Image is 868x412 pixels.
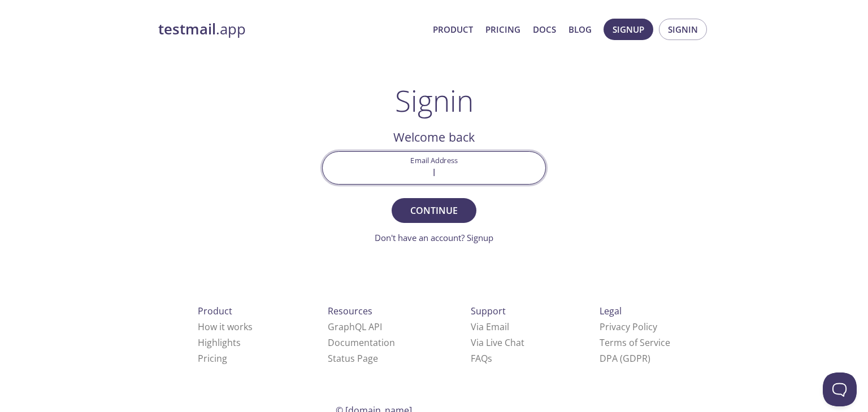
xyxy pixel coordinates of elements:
a: Pricing [198,352,227,365]
span: Legal [600,305,622,317]
span: Product [198,305,232,317]
a: testmail.app [158,20,424,39]
span: Signin [668,22,698,37]
a: DPA (GDPR) [600,352,650,365]
a: Via Live Chat [471,336,524,349]
a: Via Email [471,321,509,333]
button: Signup [604,19,653,40]
a: How it works [198,321,253,333]
a: FAQ [471,352,492,365]
a: Status Page [328,352,378,365]
h2: Welcome back [322,128,546,147]
a: Pricing [485,22,520,37]
button: Continue [392,198,476,223]
span: Continue [404,203,464,218]
a: Privacy Policy [600,321,657,333]
span: Resources [328,305,372,317]
strong: testmail [158,19,216,39]
a: Docs [533,22,556,37]
h1: Signin [395,84,474,117]
span: Signup [613,22,644,37]
a: Blog [568,22,592,37]
a: GraphQL API [328,321,382,333]
a: Terms of Service [600,336,670,349]
a: Highlights [198,336,241,349]
a: Product [433,22,473,37]
span: Support [471,305,506,317]
button: Signin [659,19,707,40]
span: s [488,352,492,365]
a: Documentation [328,336,395,349]
a: Don't have an account? Signup [375,232,493,243]
iframe: Help Scout Beacon - Open [823,372,857,406]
